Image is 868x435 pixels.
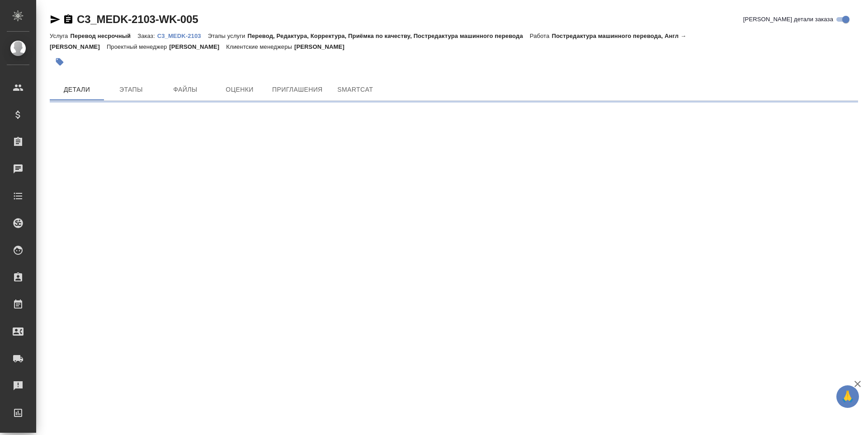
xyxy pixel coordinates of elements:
[50,14,61,25] button: Скопировать ссылку для ЯМессенджера
[50,33,70,39] p: Услуга
[530,33,552,39] p: Работа
[107,43,169,50] p: Проектный менеджер
[55,84,99,95] span: Детали
[334,84,377,95] span: SmartCat
[77,13,198,25] a: C3_MEDK-2103-WK-005
[743,15,833,24] span: [PERSON_NAME] детали заказа
[247,33,529,39] p: Перевод, Редактура, Корректура, Приёмка по качеству, Постредактура машинного перевода
[208,33,248,39] p: Этапы услуги
[50,52,70,72] button: Добавить тэг
[226,43,294,50] p: Клиентские менеджеры
[272,84,323,95] span: Приглашения
[137,33,157,39] p: Заказ:
[63,14,74,25] button: Скопировать ссылку
[70,33,137,39] p: Перевод несрочный
[169,43,226,50] p: [PERSON_NAME]
[109,84,153,95] span: Этапы
[218,84,261,95] span: Оценки
[294,43,351,50] p: [PERSON_NAME]
[164,84,207,95] span: Файлы
[157,33,208,39] p: C3_MEDK-2103
[157,32,208,39] a: C3_MEDK-2103
[840,387,855,406] span: 🙏
[836,385,859,408] button: 🙏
